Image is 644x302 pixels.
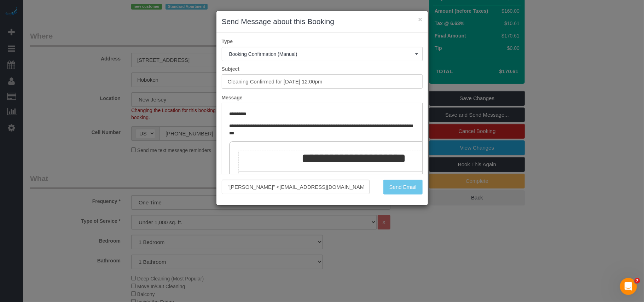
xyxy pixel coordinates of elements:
iframe: Rich Text Editor, editor1 [222,103,422,214]
button: Booking Confirmation (Manual) [222,47,423,61]
label: Subject [216,65,428,72]
span: Booking Confirmation (Manual) [229,51,415,57]
label: Message [216,94,428,101]
label: Type [216,38,428,45]
span: 7 [634,278,640,284]
h3: Send Message about this Booking [222,16,423,27]
button: × [418,16,422,23]
input: Subject [222,74,423,89]
iframe: Intercom live chat [620,278,637,295]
